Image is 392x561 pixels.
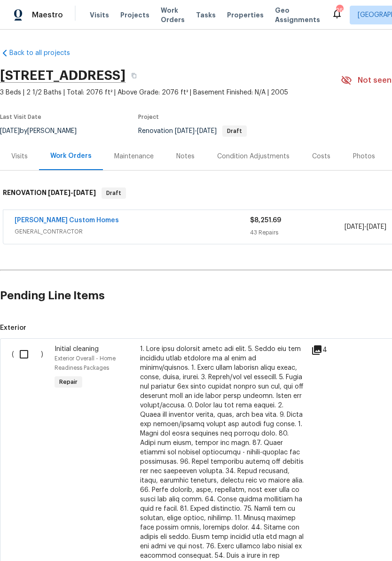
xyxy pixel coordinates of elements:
span: Initial cleaning [55,346,99,352]
span: $8,251.69 [250,217,281,224]
span: Exterior Overall - Home Readiness Packages [55,356,116,371]
span: - [175,128,217,134]
div: 4 [311,344,348,356]
span: Repair [55,377,81,387]
span: Tasks [196,12,216,18]
span: - [48,189,96,196]
div: Costs [312,152,330,161]
div: Maintenance [114,152,154,161]
span: Work Orders [161,6,185,24]
span: GENERAL_CONTRACTOR [15,227,250,236]
div: Notes [176,152,195,161]
span: [DATE] [73,189,96,196]
h6: RENOVATION [3,187,96,199]
span: Projects [120,10,149,20]
div: Photos [353,152,375,161]
a: [PERSON_NAME] Custom Homes [15,217,119,224]
span: Properties [227,10,264,20]
span: [DATE] [48,189,71,196]
div: 26 [336,6,343,15]
span: Maestro [32,10,63,20]
span: [DATE] [367,224,386,230]
span: Geo Assignments [275,6,320,24]
span: - [345,222,386,232]
span: Draft [223,128,246,134]
span: Renovation [138,128,247,134]
span: Draft [102,188,125,198]
div: Work Orders [50,151,92,161]
div: 43 Repairs [250,228,344,237]
div: Condition Adjustments [217,152,290,161]
button: Copy Address [125,67,142,84]
span: [DATE] [345,224,364,230]
div: Visits [11,152,28,161]
span: [DATE] [197,128,217,134]
span: Project [138,114,159,120]
span: [DATE] [175,128,195,134]
span: Visits [90,10,109,20]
